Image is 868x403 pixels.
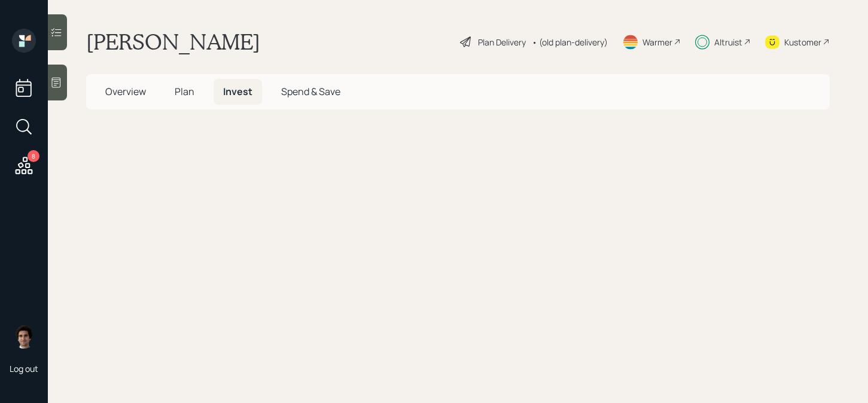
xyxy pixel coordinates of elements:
[10,363,38,374] div: Log out
[281,85,340,98] span: Spend & Save
[28,150,39,162] div: 8
[478,36,526,48] div: Plan Delivery
[175,85,194,98] span: Plan
[223,85,252,98] span: Invest
[86,29,260,55] h1: [PERSON_NAME]
[642,36,672,48] div: Warmer
[784,36,821,48] div: Kustomer
[532,36,608,48] div: • (old plan-delivery)
[105,85,146,98] span: Overview
[12,325,36,349] img: harrison-schaefer-headshot-2.png
[714,36,742,48] div: Altruist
